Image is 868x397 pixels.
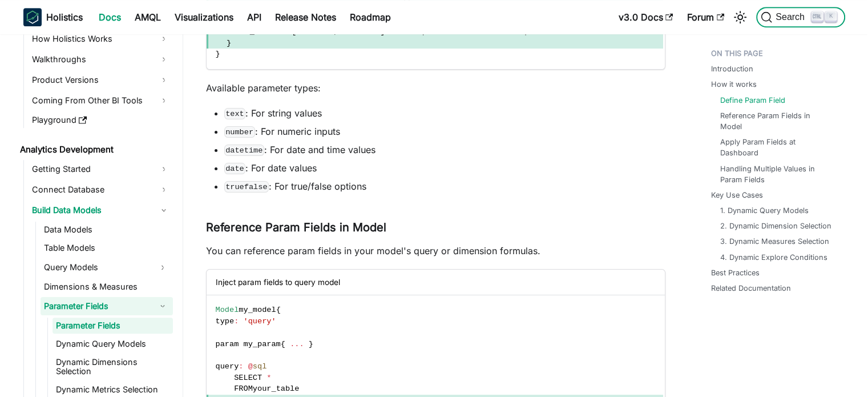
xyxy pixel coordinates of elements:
a: Dynamic Query Models [53,336,173,352]
a: Parameter Fields [41,297,152,315]
nav: Docs sidebar [12,34,183,397]
a: Connect Database [29,181,173,199]
code: number [224,126,255,138]
a: Roadmap [343,8,398,26]
b: Holistics [46,10,83,24]
span: : [282,27,287,36]
a: Getting Started [29,160,173,178]
a: Build Data Models [29,201,173,219]
span: 'query' [243,317,276,326]
a: Visualizations [168,8,240,26]
a: Query Models [41,258,152,276]
button: Search (Ctrl+K) [756,7,845,27]
a: Dimensions & Measures [41,279,173,295]
a: Table Models [41,240,173,256]
a: API [240,8,268,26]
span: param my_param [216,340,281,348]
kbd: K [825,11,837,22]
span: : [239,362,243,371]
span: allowed_values [217,27,282,36]
span: 'value1' [296,27,333,36]
a: Reference Param Fields in Model [720,110,834,132]
a: Define Param Field [720,95,785,106]
a: Forum [680,8,731,26]
li: : For date and time values [224,143,665,157]
a: Analytics Development [17,142,173,158]
span: sql [253,362,267,371]
span: } [227,39,231,47]
span: , [334,27,338,36]
a: Parameter Fields [53,318,173,334]
span: ... [290,340,304,348]
code: date [224,163,246,174]
span: Search [772,12,812,22]
a: v3.0 Docs [612,8,680,26]
a: 4. Dynamic Explore Conditions [720,252,827,263]
li: : For date values [224,161,665,175]
a: 2. Dynamic Dimension Selection [720,220,831,231]
code: datetime [224,145,264,156]
div: Inject param fields to query model [207,270,665,295]
span: : [234,317,239,326]
a: Walkthroughs [29,50,173,69]
a: Playground [29,112,173,128]
a: Coming From Other BI Tools [29,91,173,110]
span: query [216,362,239,371]
span: Model [216,306,239,314]
h3: Reference Param Fields in Model [206,220,665,235]
button: Expand sidebar category 'Query Models' [152,258,173,276]
button: Collapse sidebar category 'Parameter Fields' [152,297,173,315]
span: 'value2' [343,27,380,36]
span: } [216,50,220,58]
a: Key Use Cases [711,190,763,200]
li: : For true/false options [224,179,665,193]
span: { [276,306,281,314]
a: HolisticsHolistics [23,8,83,26]
span: SELECT [234,374,262,382]
a: Dynamic Dimensions Selection [53,354,173,379]
code: text [224,108,246,119]
span: ] [380,27,385,36]
span: @ [248,362,253,371]
a: 3. Dynamic Measures Selection [720,236,829,247]
a: How it works [711,79,757,90]
button: Switch between dark and light mode (currently light mode) [731,8,749,26]
a: Apply Param Fields at Dashboard [720,137,834,158]
span: FROM [234,384,253,393]
p: Available parameter types: [206,81,665,95]
span: } [309,340,313,348]
a: Docs [92,8,128,26]
a: AMQL [128,8,168,26]
a: Handling Multiple Values in Param Fields [720,163,834,185]
span: [ [292,27,296,36]
a: Data Models [41,222,173,238]
code: truefalse [224,181,269,193]
span: my_model [239,306,276,314]
a: Release Notes [268,8,343,26]
p: You can reference param fields in your model's query or dimension formulas. [206,244,665,258]
a: Related Documentation [711,283,791,294]
span: type [216,317,235,326]
li: : For numeric inputs [224,125,665,138]
span: // Optional: restrict to specific values [403,27,590,36]
span: { [281,340,285,348]
a: Product Versions [29,71,173,89]
a: How Holistics Works [29,30,173,48]
span: your_table [253,384,300,393]
a: Introduction [711,63,753,74]
li: : For string values [224,106,665,120]
a: Best Practices [711,267,760,278]
a: 1. Dynamic Query Models [720,205,809,216]
img: Holistics [23,8,42,26]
